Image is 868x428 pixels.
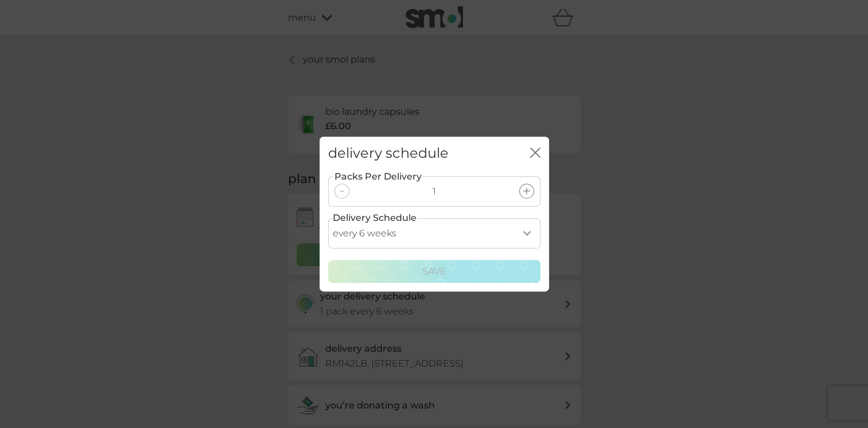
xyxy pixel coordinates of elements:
p: 1 [433,184,436,199]
h2: delivery schedule [328,145,449,162]
p: Save [422,264,446,279]
button: Save [328,260,540,283]
label: Packs Per Delivery [333,169,423,184]
label: Delivery Schedule [333,211,417,225]
button: close [530,147,540,159]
